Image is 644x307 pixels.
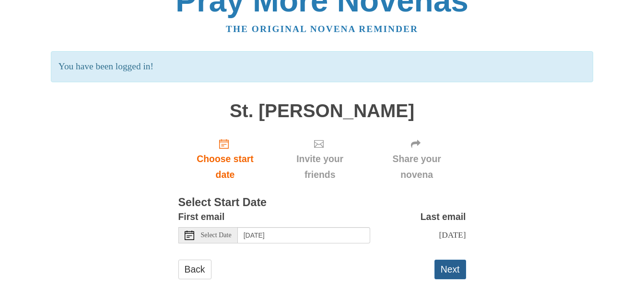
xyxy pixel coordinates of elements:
[178,101,466,121] h1: St. [PERSON_NAME]
[178,131,272,187] a: Choose start date
[377,151,457,183] span: Share your novena
[178,209,225,225] label: First email
[368,131,466,187] div: Click "Next" to confirm your start date first.
[226,24,418,34] a: The original novena reminder
[201,232,232,239] span: Select Date
[188,151,263,183] span: Choose start date
[51,51,593,82] p: You have been logged in!
[272,131,367,187] div: Click "Next" to confirm your start date first.
[281,151,358,183] span: Invite your friends
[439,230,466,240] span: [DATE]
[178,260,211,279] a: Back
[434,260,466,279] button: Next
[178,197,466,209] h3: Select Start Date
[421,209,466,225] label: Last email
